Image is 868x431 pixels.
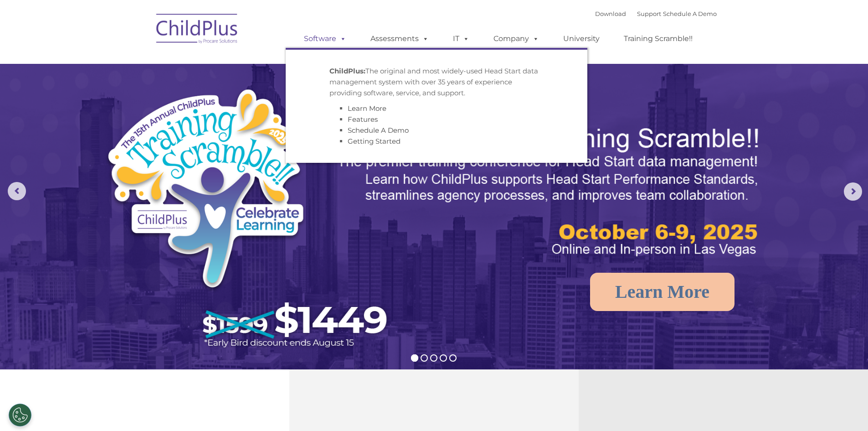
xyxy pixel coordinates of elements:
a: Learn More [348,104,386,113]
img: ChildPlus by Procare Solutions [152,7,243,53]
a: Software [295,30,355,48]
a: Company [484,30,548,48]
a: IT [444,30,478,48]
a: Getting Started [348,137,401,145]
p: The original and most widely-used Head Start data management system with over 35 years of experie... [329,66,544,99]
a: Assessments [361,30,438,48]
a: Support [637,10,661,17]
a: Schedule A Demo [348,126,409,135]
strong: ChildPlus: [329,67,365,75]
a: Training Scramble!! [615,30,702,48]
a: Schedule A Demo [663,10,717,17]
span: Last name [127,60,154,67]
a: University [554,30,609,48]
a: Features [348,115,378,124]
a: Learn More [590,273,734,311]
button: Cookies Settings [9,404,31,426]
span: Phone number [127,98,165,104]
iframe: Chat Widget [822,387,868,431]
font: | [595,10,717,17]
a: Download [595,10,626,17]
